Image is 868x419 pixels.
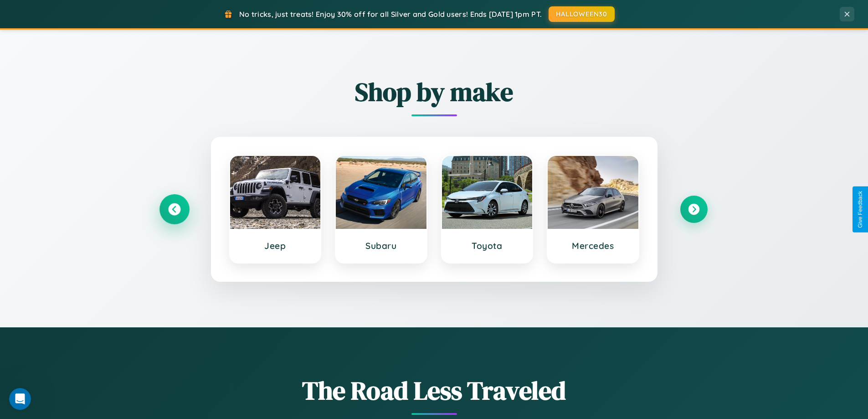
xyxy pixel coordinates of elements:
h3: Jeep [239,240,312,251]
h1: The Road Less Traveled [161,373,708,408]
h3: Subaru [345,240,417,251]
h3: Mercedes [557,240,629,251]
h2: Shop by make [161,74,708,109]
div: Give Feedback [857,191,863,228]
button: HALLOWEEN30 [549,6,615,22]
span: No tricks, just treats! Enjoy 30% off for all Silver and Gold users! Ends [DATE] 1pm PT. [239,10,542,19]
iframe: Intercom live chat [9,388,31,410]
h3: Toyota [451,240,524,251]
